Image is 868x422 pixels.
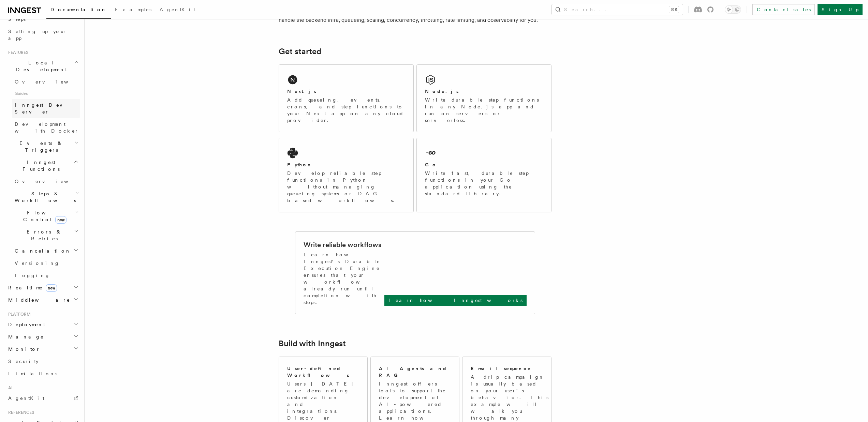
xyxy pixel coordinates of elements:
p: Develop reliable step functions in Python without managing queueing systems or DAG based workflows. [287,170,405,204]
button: Monitor [5,343,80,355]
a: Development with Docker [12,118,80,137]
a: Contact sales [752,4,815,15]
span: Monitor [5,346,40,352]
a: Learn how Inngest works [384,295,527,306]
a: PythonDevelop reliable step functions in Python without managing queueing systems or DAG based wo... [279,138,414,212]
span: Overview [15,179,85,184]
span: Events & Triggers [5,140,74,153]
span: Local Development [5,59,74,73]
h2: Node.js [425,88,459,95]
span: new [46,284,57,292]
span: Middleware [5,297,70,303]
span: Inngest Functions [5,159,74,172]
a: Versioning [12,257,80,269]
span: Flow Control [12,209,75,223]
button: Steps & Workflows [12,187,80,207]
span: Development with Docker [15,121,79,134]
a: Setting up your app [5,25,80,44]
a: Overview [12,76,80,88]
a: AgentKit [5,392,80,404]
kbd: ⌘K [669,6,679,13]
a: Next.jsAdd queueing, events, crons, and step functions to your Next app on any cloud provider. [279,64,414,132]
a: Logging [12,269,80,282]
button: Flow Controlnew [12,207,80,226]
h2: AI Agents and RAG [379,365,452,379]
button: Errors & Retries [12,226,80,245]
span: AI [5,385,13,391]
h2: Email sequence [471,365,531,372]
h2: Next.js [287,88,317,95]
button: Cancellation [12,245,80,257]
h2: Write reliable workflows [304,240,381,250]
span: Manage [5,333,44,340]
a: Overview [12,175,80,187]
p: Add queueing, events, crons, and step functions to your Next app on any cloud provider. [287,96,405,124]
a: Security [5,355,80,367]
a: Get started [279,47,321,56]
span: Platform [5,312,31,317]
span: Guides [12,88,80,99]
p: Learn how Inngest's Durable Execution Engine ensures that your workflow already run until complet... [304,251,384,306]
button: Toggle dark mode [725,5,741,14]
a: AgentKit [156,2,200,18]
h2: User-defined Workflows [287,365,359,379]
span: Setting up your app [8,29,67,41]
a: Documentation [46,2,111,19]
button: Deployment [5,318,80,331]
h2: Python [287,161,312,168]
a: Limitations [5,367,80,380]
span: Errors & Retries [12,228,74,242]
button: Inngest Functions [5,156,80,175]
a: Node.jsWrite durable step functions in any Node.js app and run on servers or serverless. [416,64,551,132]
span: Documentation [50,7,107,12]
p: Write durable step functions in any Node.js app and run on servers or serverless. [425,96,543,124]
button: Middleware [5,294,80,306]
span: Overview [15,79,85,85]
a: GoWrite fast, durable step functions in your Go application using the standard library. [416,138,551,212]
span: Examples [115,7,151,12]
button: Manage [5,331,80,343]
span: Realtime [5,284,57,291]
p: Learn how Inngest works [388,297,523,304]
h2: Go [425,161,437,168]
span: AgentKit [8,395,44,401]
span: Security [8,359,39,364]
span: Steps & Workflows [12,190,76,204]
span: Features [5,50,28,55]
span: Limitations [8,371,57,376]
button: Events & Triggers [5,137,80,156]
span: new [55,216,67,224]
span: Versioning [15,260,60,266]
a: Examples [111,2,156,18]
a: Inngest Dev Server [12,99,80,118]
span: AgentKit [160,7,196,12]
span: Inngest Dev Server [15,102,73,115]
div: Local Development [5,76,80,137]
a: Build with Inngest [279,339,346,348]
button: Search...⌘K [552,4,683,15]
button: Local Development [5,57,80,76]
p: Write fast, durable step functions in your Go application using the standard library. [425,170,543,197]
span: References [5,410,34,415]
button: Realtimenew [5,282,80,294]
span: Logging [15,273,50,278]
div: Inngest Functions [5,175,80,282]
span: Cancellation [12,247,71,254]
span: Deployment [5,321,45,328]
a: Sign Up [818,4,863,15]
